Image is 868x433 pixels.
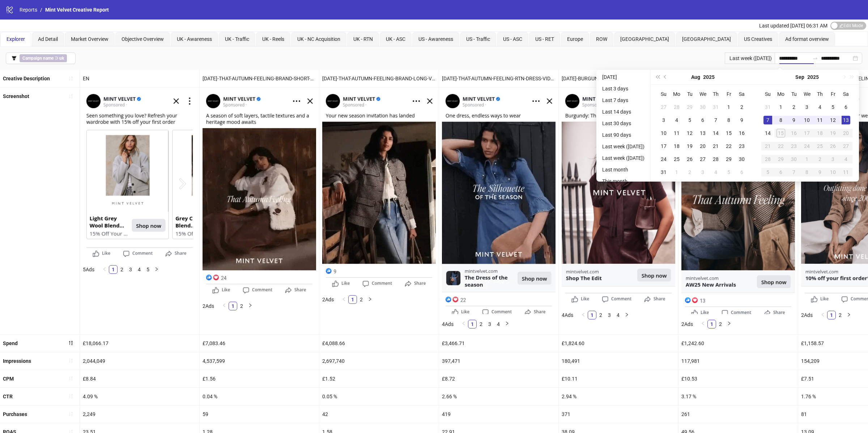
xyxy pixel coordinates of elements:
[12,56,17,61] span: filter
[683,153,696,166] td: 2025-08-26
[229,302,237,310] a: 1
[800,153,813,166] td: 2025-10-01
[787,114,800,127] td: 2025-09-09
[503,320,511,328] button: right
[588,311,596,319] li: 1
[581,313,586,317] span: left
[844,311,853,319] li: Next Page
[691,70,700,84] button: Choose a month
[759,23,827,29] span: Last updated [DATE] 06:31 AM
[685,116,694,124] div: 5
[625,313,629,317] span: right
[246,302,255,310] button: right
[774,153,787,166] td: 2025-09-29
[80,70,199,87] div: EN
[816,129,824,137] div: 18
[670,166,683,179] td: 2025-09-01
[725,52,775,64] div: Last week ([DATE])
[597,311,605,319] a: 2
[761,88,774,101] th: Su
[763,129,772,137] div: 14
[672,155,681,164] div: 25
[3,76,50,81] b: Creative Description
[222,303,226,307] span: left
[657,153,670,166] td: 2025-08-24
[670,101,683,114] td: 2025-07-28
[709,140,722,153] td: 2025-08-21
[203,90,316,296] img: Screenshot 6832793025300
[685,142,694,150] div: 19
[787,127,800,140] td: 2025-09-16
[670,114,683,127] td: 2025-08-04
[826,153,839,166] td: 2025-10-03
[813,101,826,114] td: 2025-09-04
[127,266,135,273] a: 3
[737,116,746,124] div: 9
[605,311,613,319] a: 3
[297,36,340,42] span: UK - NC Acquisition
[787,88,800,101] th: Tu
[683,166,696,179] td: 2025-09-02
[109,265,118,274] li: 1
[439,70,558,87] div: [DATE]-THAT-AUTUMN-FEELING-RTN-DRESS-VIDEO
[698,103,707,111] div: 30
[722,114,735,127] td: 2025-08-08
[599,154,647,162] li: Last week ([DATE])
[737,142,746,150] div: 23
[349,296,357,303] a: 1
[803,116,811,124] div: 10
[494,320,503,328] li: 4
[659,142,668,150] div: 17
[761,140,774,153] td: 2025-09-21
[722,101,735,114] td: 2025-08-01
[711,103,720,111] div: 31
[670,127,683,140] td: 2025-08-11
[68,340,73,345] span: sort-descending
[725,320,733,328] li: Next Page
[711,129,720,137] div: 14
[38,36,58,42] span: Ad Detail
[763,142,772,150] div: 21
[803,142,811,150] div: 24
[696,88,709,101] th: We
[701,321,705,326] span: left
[622,311,631,319] li: Next Page
[763,116,772,124] div: 7
[826,88,839,101] th: Fr
[657,114,670,127] td: 2025-08-03
[761,101,774,114] td: 2025-08-31
[68,94,73,99] span: sort-ascending
[225,36,249,42] span: UK - Traffic
[599,131,647,139] li: Last 90 days
[683,88,696,101] th: Tu
[709,101,722,114] td: 2025-07-31
[774,88,787,101] th: Mo
[787,101,800,114] td: 2025-09-02
[670,153,683,166] td: 2025-08-25
[605,311,614,319] li: 3
[812,55,818,61] span: swap-right
[614,311,622,319] li: 4
[366,295,374,304] button: right
[737,155,746,164] div: 30
[839,88,852,101] th: Sa
[659,116,668,124] div: 3
[68,411,73,416] span: sort-ascending
[816,142,824,150] div: 25
[711,155,720,164] div: 28
[670,88,683,101] th: Mo
[248,303,252,307] span: right
[177,36,212,42] span: UK - Awareness
[727,321,731,326] span: right
[672,103,681,111] div: 28
[800,88,813,101] th: We
[152,265,161,274] button: right
[711,142,720,150] div: 21
[790,103,798,111] div: 2
[698,155,707,164] div: 27
[135,266,143,273] a: 4
[829,155,837,164] div: 3
[821,313,825,317] span: left
[485,320,494,328] li: 3
[735,101,748,114] td: 2025-08-02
